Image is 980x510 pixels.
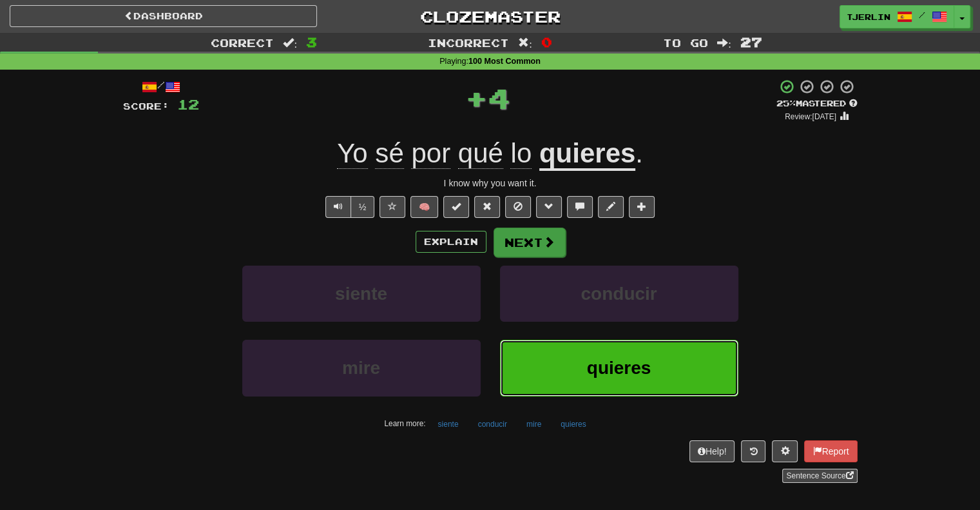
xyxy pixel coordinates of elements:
div: Domain: [DOMAIN_NAME] [34,34,142,44]
span: qué [458,138,503,169]
span: . [635,138,643,168]
button: Round history (alt+y) [741,440,765,462]
button: quieres [553,415,593,434]
span: 25 % [776,98,796,108]
span: + [465,79,488,117]
span: Tjerlin [847,11,890,23]
button: Edit sentence (alt+d) [598,196,624,218]
span: Yo [337,138,368,169]
strong: 100 Most Common [468,57,541,66]
span: lo [510,138,532,169]
u: quieres [539,138,635,171]
img: tab_keywords_by_traffic_grey.svg [130,75,140,85]
span: 4 [488,82,510,114]
button: mire [242,340,481,396]
span: 12 [177,96,199,112]
a: Clozemaster [336,5,644,28]
button: Add to collection (alt+a) [629,196,655,218]
button: mire [519,415,548,434]
button: Reset to 0% Mastered (alt+r) [474,196,500,218]
button: Next [494,228,566,257]
button: siente [242,266,481,322]
span: Correct [211,36,274,49]
button: Favorite sentence (alt+f) [380,196,405,218]
span: To go [663,36,708,49]
div: / [123,79,199,95]
button: conducir [500,266,738,322]
div: Keywords by Traffic [144,76,213,84]
div: v 4.0.25 [36,21,63,31]
button: Report [804,440,857,462]
small: Learn more: [384,419,425,428]
a: Sentence Source [782,469,857,483]
button: Play sentence audio (ctl+space) [325,196,351,218]
span: 3 [306,34,317,50]
button: siente [431,415,466,434]
img: website_grey.svg [21,34,31,44]
button: ½ [351,196,375,218]
small: Review: [DATE] [785,112,836,121]
span: Incorrect [428,36,509,49]
span: mire [342,358,380,378]
span: : [717,37,731,48]
button: quieres [500,340,738,396]
button: Discuss sentence (alt+u) [567,196,593,218]
span: 0 [541,34,552,50]
button: conducir [471,415,514,434]
span: por [411,138,450,169]
a: Dashboard [10,5,317,27]
button: Grammar (alt+g) [536,196,562,218]
button: Explain [416,231,486,253]
a: Tjerlin / [840,5,954,28]
div: Mastered [776,98,858,110]
div: I know why you want it. [123,177,858,190]
button: Help! [689,440,735,462]
span: sé [375,138,403,169]
span: : [283,37,297,48]
img: logo_orange.svg [21,21,31,31]
div: Domain Overview [52,76,115,84]
div: Text-to-speech controls [323,196,375,218]
span: : [518,37,532,48]
span: 27 [740,34,762,50]
span: / [919,10,925,19]
button: Set this sentence to 100% Mastered (alt+m) [443,196,469,218]
button: 🧠 [410,196,438,218]
span: siente [335,284,387,304]
span: conducir [581,284,657,304]
button: Ignore sentence (alt+i) [505,196,531,218]
span: quieres [587,358,651,378]
img: tab_domain_overview_orange.svg [37,75,48,85]
span: Score: [123,101,169,112]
